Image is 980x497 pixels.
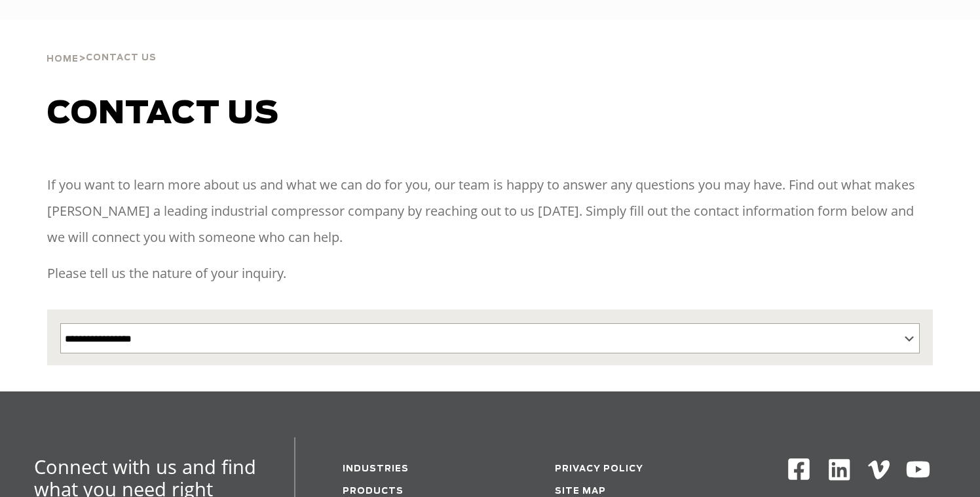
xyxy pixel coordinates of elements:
div: > [47,20,157,70]
img: Youtube [905,457,931,483]
a: Privacy Policy [555,465,643,473]
a: Site Map [555,487,606,496]
a: Home [47,52,79,64]
a: Industries [343,465,409,473]
img: Vimeo [868,460,890,479]
p: If you want to learn more about us and what we can do for you, our team is happy to answer any qu... [47,172,933,250]
span: Contact us [47,98,279,130]
span: Home [47,55,79,64]
img: Linkedin [827,457,852,483]
p: Please tell us the nature of your inquiry. [47,260,933,287]
a: Products [343,487,404,496]
img: Facebook [787,457,811,481]
span: Contact Us [86,54,157,62]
